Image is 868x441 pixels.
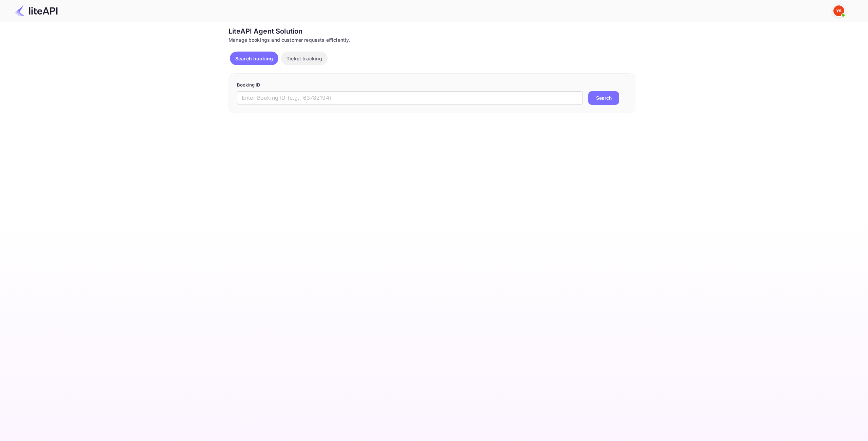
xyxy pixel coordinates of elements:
[237,82,627,89] p: Booking ID
[229,36,635,43] div: Manage bookings and customer requests efficiently.
[15,5,58,16] img: LiteAPI Logo
[287,55,322,62] p: Ticket tracking
[237,91,583,105] input: Enter Booking ID (e.g., 63782194)
[833,5,844,16] img: Yandex Support
[235,55,273,62] p: Search booking
[588,91,619,105] button: Search
[229,26,635,36] div: LiteAPI Agent Solution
